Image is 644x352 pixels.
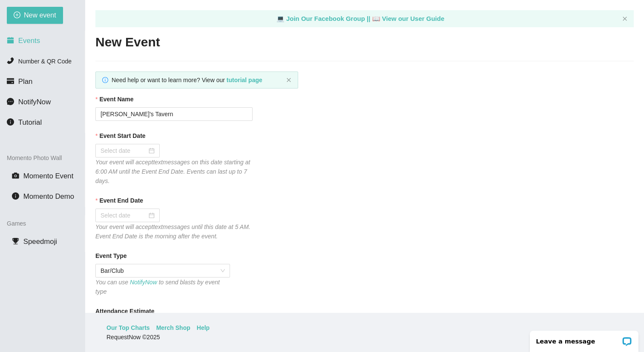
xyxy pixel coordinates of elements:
[372,15,445,22] a: laptop View our User Guide
[95,159,250,184] i: Your event will accept text messages on this date starting at 6:00 AM until the Event End Date. E...
[95,278,230,296] div: You can use to send blasts by event type
[112,77,262,83] span: Need help or want to learn more? View our
[18,118,42,126] span: Tutorial
[18,58,72,65] span: Number & QR Code
[101,264,225,277] span: Bar/Club
[24,10,56,20] span: New event
[227,77,262,83] a: tutorial page
[524,325,644,352] iframe: LiveChat chat widget
[276,15,372,22] a: laptop Join Our Facebook Group ||
[101,146,147,155] input: Select date
[23,238,57,246] span: Speedmoji
[7,37,14,44] span: calendar
[7,77,14,85] span: credit-card
[622,16,627,21] span: close
[95,306,154,316] b: Attendance Estimate
[23,172,74,180] span: Momento Event
[102,77,108,83] span: info-circle
[106,323,150,332] a: Our Top Charts
[7,7,63,24] button: plus-circleNew event
[7,57,14,64] span: phone
[12,238,19,245] span: trophy
[95,107,253,121] input: Janet's and Mark's Wedding
[276,15,285,22] span: laptop
[23,192,74,200] span: Momento Demo
[286,77,291,83] button: close
[7,98,14,105] span: message
[95,223,250,240] i: Your event will accept text messages until this date at 5 AM. Event End Date is the morning after...
[95,251,127,260] b: Event Type
[106,332,621,342] div: RequestNow © 2025
[7,118,14,126] span: info-circle
[197,323,210,332] a: Help
[14,11,20,20] span: plus-circle
[99,131,145,140] b: Event Start Date
[99,94,133,104] b: Event Name
[622,16,627,22] button: close
[12,172,19,179] span: camera
[18,37,40,45] span: Events
[156,323,190,332] a: Merch Shop
[18,77,33,86] span: Plan
[372,15,380,22] span: laptop
[99,196,143,205] b: Event End Date
[18,98,51,106] span: NotifyNow
[12,192,19,200] span: info-circle
[101,211,147,220] input: Select date
[95,34,634,51] h2: New Event
[130,279,157,286] a: NotifyNow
